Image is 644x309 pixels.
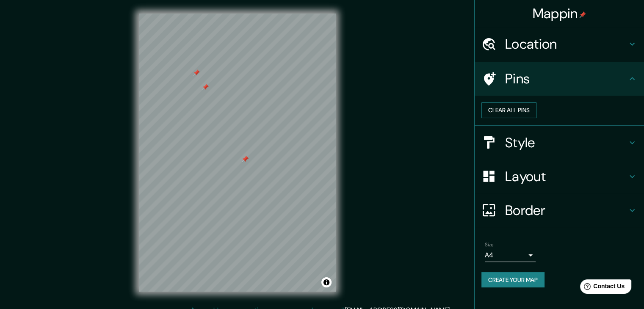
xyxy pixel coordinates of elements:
div: A4 [485,248,536,262]
iframe: Help widget launcher [569,276,635,300]
div: Layout [475,160,644,193]
label: Size [485,241,494,248]
button: Toggle attribution [321,277,332,287]
button: Create your map [481,272,544,288]
div: Style [475,126,644,160]
h4: Location [505,36,627,52]
h4: Border [505,202,627,219]
h4: Style [505,134,627,151]
canvas: Map [139,14,336,292]
h4: Pins [505,70,627,87]
h4: Mappin [533,5,586,22]
div: Pins [475,62,644,96]
img: pin-icon.png [579,11,586,18]
button: Clear all pins [481,102,536,118]
div: Border [475,193,644,227]
div: Location [475,27,644,61]
h4: Layout [505,168,627,185]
